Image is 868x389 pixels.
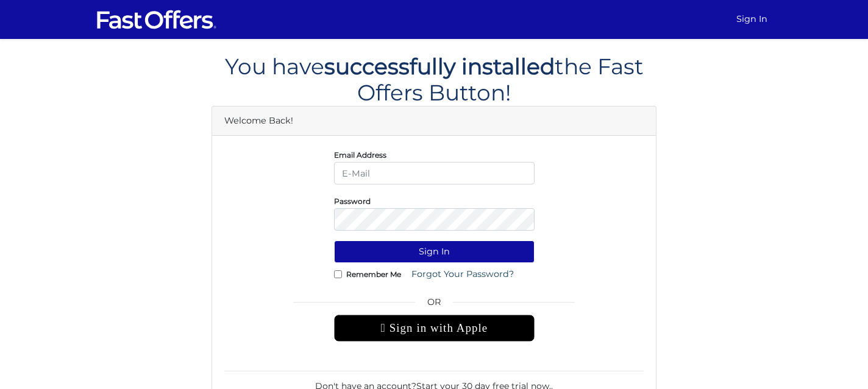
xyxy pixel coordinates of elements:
[334,295,535,315] span: OR
[225,53,644,106] span: You have the Fast Offers Button!
[334,162,535,184] input: E-Mail
[334,240,535,263] button: Sign In
[324,53,555,80] span: successfully installed
[212,107,656,136] div: Welcome Back!
[334,153,386,156] label: Email Address
[334,315,535,342] div: Sign in with Apple
[731,7,772,31] a: Sign In
[404,263,522,286] a: Forgot Your Password?
[334,200,371,203] label: Password
[346,273,401,276] label: Remember Me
